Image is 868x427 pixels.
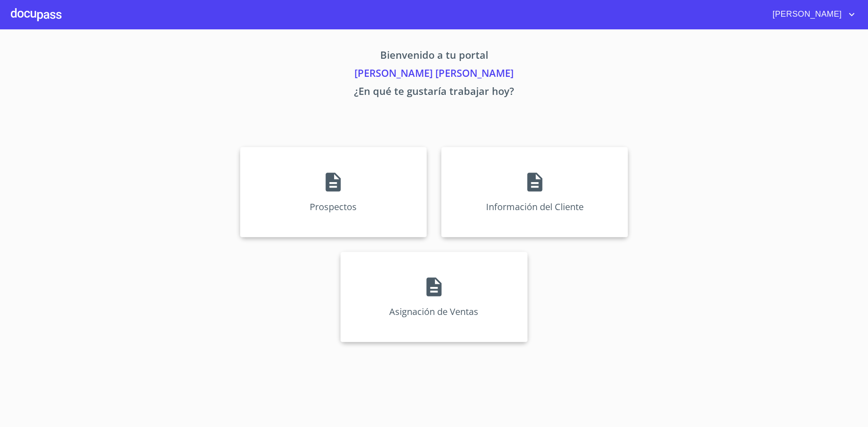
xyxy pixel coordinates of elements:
[486,201,584,213] p: Información del Cliente
[766,7,857,22] button: account of current user
[310,201,357,213] p: Prospectos
[156,66,712,84] p: [PERSON_NAME] [PERSON_NAME]
[766,7,846,22] span: [PERSON_NAME]
[156,84,712,102] p: ¿En qué te gustaría trabajar hoy?
[156,47,712,66] p: Bienvenido a tu portal
[389,305,478,318] p: Asignación de Ventas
